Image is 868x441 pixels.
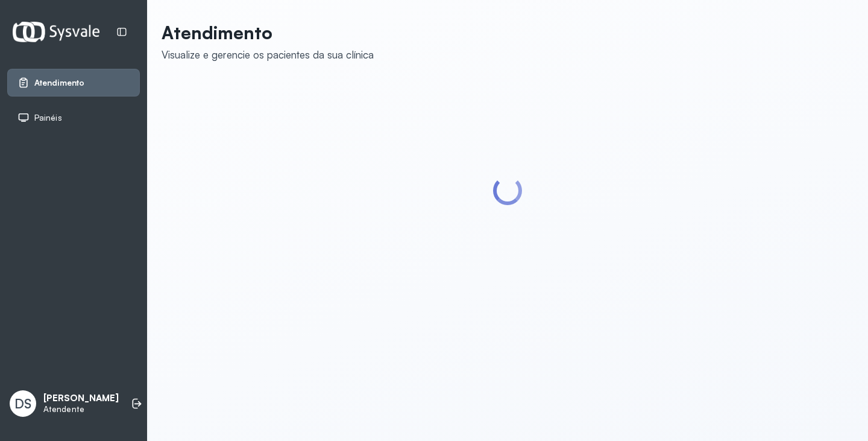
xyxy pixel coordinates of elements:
p: [PERSON_NAME] [43,393,119,404]
p: Atendimento [162,22,374,43]
p: Atendente [43,404,119,414]
a: Atendimento [17,77,130,89]
img: Logotipo do estabelecimento [13,22,99,42]
span: Atendimento [34,78,84,88]
div: Visualize e gerencie os pacientes da sua clínica [162,48,374,61]
span: Painéis [34,113,62,123]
